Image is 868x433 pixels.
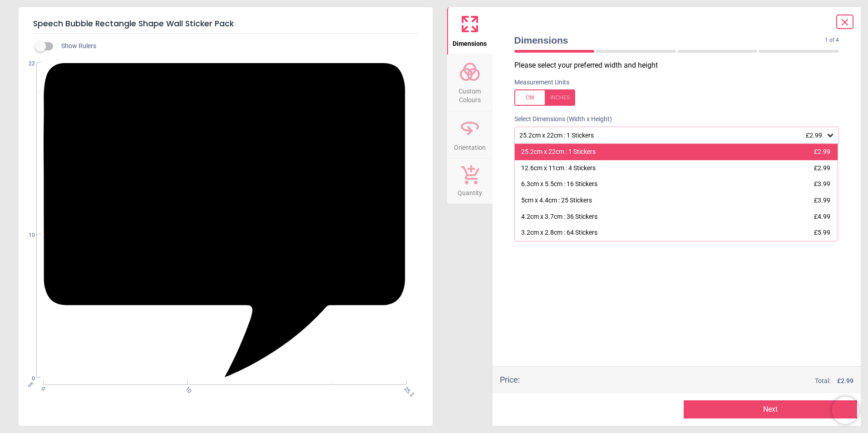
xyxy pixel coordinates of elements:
span: cm [26,380,35,389]
p: Please select your preferred width and height [514,60,847,70]
span: 22 [18,60,35,68]
div: 12.6cm x 11cm : 4 Stickers [521,164,596,173]
div: 25.2cm x 22cm : 1 Stickers [518,132,826,139]
div: Total: [533,377,854,386]
button: Quantity [447,158,493,204]
span: Custom Colours [448,83,492,105]
div: Show Rulers [40,41,433,52]
span: £ [837,377,853,386]
span: Quantity [458,184,482,198]
h5: Speech Bubble Rectangle Shape Wall Sticker Pack [33,15,418,34]
span: 1 of 4 [825,36,839,44]
span: £2.99 [806,132,822,139]
span: 0 [39,385,45,391]
span: £2.99 [814,148,830,155]
span: 10 [18,231,35,239]
label: Measurement Units [514,78,569,87]
div: Price : [500,374,520,385]
button: Orientation [447,111,493,158]
span: 2.99 [841,377,853,384]
button: Custom Colours [447,55,493,111]
div: 4.2cm x 3.7cm : 36 Stickers [521,212,597,221]
label: Select Dimensions (Width x Height) [507,115,612,124]
span: Orientation [454,139,486,153]
div: 6.3cm x 5.5cm : 16 Stickers [521,180,597,189]
span: Dimensions [514,34,825,47]
span: £3.99 [814,180,830,187]
div: 3.2cm x 2.8cm : 64 Stickers [521,228,597,237]
span: £5.99 [814,229,830,236]
span: 0 [18,375,35,383]
span: 25.2 [402,385,408,391]
span: £2.99 [814,164,830,172]
div: 5cm x 4.4cm : 25 Stickers [521,196,592,205]
span: £3.99 [814,197,830,204]
span: 10 [183,385,189,391]
iframe: Brevo live chat [832,397,859,424]
span: £4.99 [814,213,830,220]
span: Dimensions [453,35,487,49]
div: 25.2cm x 22cm : 1 Stickers [521,148,596,157]
button: Dimensions [447,7,493,54]
button: Next [684,400,857,418]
